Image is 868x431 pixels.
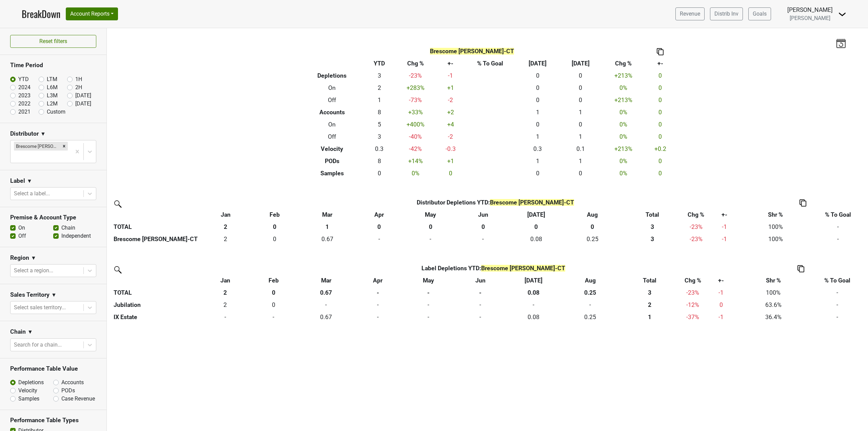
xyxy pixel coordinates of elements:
[40,130,46,138] span: ▼
[458,221,508,233] th: 0
[481,265,565,272] span: Brescome [PERSON_NAME]-CT
[18,75,29,83] label: YTD
[559,57,602,70] th: [DATE]
[202,300,248,309] div: 2
[516,118,559,131] td: 0
[61,232,91,240] label: Independent
[201,299,249,311] td: 1.75
[301,235,354,243] div: 0.67
[250,299,298,311] td: 0
[61,378,84,387] label: Accounts
[394,131,437,143] td: -40 %
[66,7,118,20] button: Account Reports
[559,82,602,94] td: 0
[708,209,741,221] th: +-: activate to sort column ascending
[27,177,32,185] span: ▼
[251,313,296,321] div: -
[18,83,31,92] label: 2024
[250,287,298,299] th: 0
[112,299,201,311] th: Jubilation
[47,100,58,108] label: L2M
[505,299,561,311] td: 0
[741,209,810,221] th: Shr %: activate to sort column ascending
[355,221,403,233] th: 0
[645,131,675,143] td: 0
[490,199,574,206] span: Brescome [PERSON_NAME]-CT
[18,232,26,240] label: Off
[401,311,456,323] td: 0
[299,300,353,309] div: -
[562,274,618,287] th: Aug: activate to sort column ascending
[10,291,50,298] h3: Sales Territory
[602,57,645,70] th: Chg %
[22,7,60,21] a: BreakDown
[394,167,437,179] td: 0 %
[559,131,602,143] td: 1
[356,300,399,309] div: -
[602,131,645,143] td: 0 %
[684,233,708,245] td: -23 %
[505,287,561,299] th: 0.08
[710,235,739,243] div: -1
[516,131,559,143] td: 1
[620,209,684,221] th: Total: activate to sort column ascending
[112,233,201,245] th: Brescome [PERSON_NAME]-CT
[722,223,727,230] span: -1
[680,299,705,311] td: -12 %
[602,143,645,155] td: +213 %
[75,83,82,92] label: 2H
[61,387,75,395] label: PODs
[508,221,564,233] th: 0
[564,221,620,233] th: 0
[403,233,458,245] td: 0
[10,328,26,335] h3: Chain
[355,209,403,221] th: Apr: activate to sort column ascending
[516,70,559,82] td: 0
[508,233,564,245] td: 0.083
[645,82,675,94] td: 0
[354,287,401,299] th: -
[299,233,355,245] td: 0.667
[18,224,25,232] label: On
[201,233,250,245] td: 1.75
[357,235,401,243] div: -
[675,7,705,20] a: Revenue
[516,94,559,106] td: 0
[737,299,810,311] td: 63.6%
[10,214,96,221] h3: Premise & Account Type
[748,7,771,20] a: Goals
[645,94,675,106] td: 0
[645,118,675,131] td: 0
[505,274,561,287] th: Jul: activate to sort column ascending
[401,287,456,299] th: -
[10,177,25,184] h3: Label
[564,209,620,221] th: Aug: activate to sort column ascending
[250,196,741,209] th: Distributor Depletions YTD :
[299,143,365,155] th: Velocity
[365,106,394,118] td: 8
[516,57,559,70] th: [DATE]
[437,70,464,82] td: -1
[562,299,618,311] td: 0
[112,274,201,287] th: &nbsp;: activate to sort column ascending
[47,83,58,92] label: L6M
[10,365,96,372] h3: Performance Table Value
[394,70,437,82] td: -23 %
[251,300,296,309] div: 0
[602,118,645,131] td: 0 %
[18,100,31,108] label: 2022
[810,209,865,221] th: % To Goal: activate to sort column ascending
[618,299,680,311] th: 1.750
[18,395,39,403] label: Samples
[602,82,645,94] td: 0 %
[810,287,865,299] td: -
[508,209,564,221] th: Jul: activate to sort column ascending
[10,35,96,48] button: Reset filters
[201,274,249,287] th: Jan: activate to sort column ascending
[112,311,201,323] th: IX Estate
[437,143,464,155] td: -0.3
[787,5,833,14] div: [PERSON_NAME]
[460,235,506,243] div: -
[657,48,664,55] img: Copy to clipboard
[365,167,394,179] td: 0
